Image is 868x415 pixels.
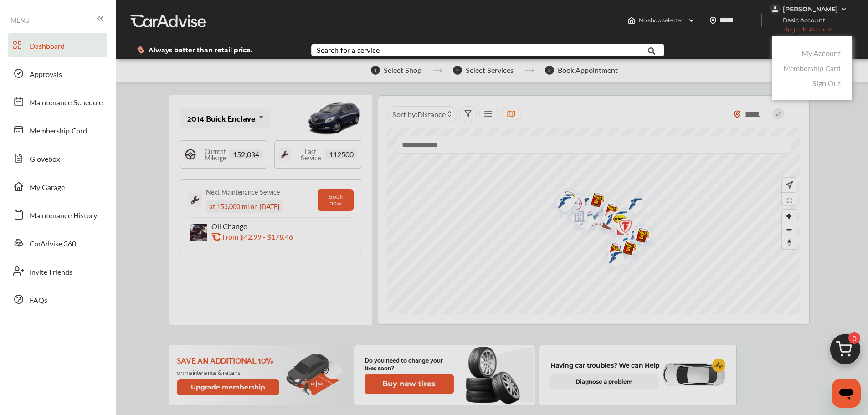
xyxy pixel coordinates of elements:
[30,125,87,137] span: Membership Card
[8,174,107,198] a: My Garage
[30,97,103,109] span: Maintenance Schedule
[8,231,107,255] a: CarAdvise 360
[783,63,841,73] a: Membership Card
[10,16,30,24] span: MENU
[30,69,62,81] span: Approvals
[317,46,380,54] div: Search for a service
[137,46,144,54] img: dollor_label_vector.a70140d1.svg
[30,154,60,165] span: Glovebox
[149,47,252,53] span: Always better than retail price.
[30,238,76,250] span: CarAdvise 360
[832,379,861,408] iframe: Button to launch messaging window
[8,146,107,170] a: Glovebox
[823,330,867,374] img: cart_icon.3d0951e8.svg
[8,118,107,142] a: Membership Card
[801,48,841,58] a: My Account
[30,210,97,222] span: Maintenance History
[30,182,65,194] span: My Garage
[8,61,107,85] a: Approvals
[8,287,107,311] a: FAQs
[812,78,841,88] a: Sign Out
[30,295,47,307] span: FAQs
[8,90,107,113] a: Maintenance Schedule
[30,266,72,278] span: Invite Friends
[8,33,107,57] a: Dashboard
[8,203,107,226] a: Maintenance History
[8,259,107,283] a: Invite Friends
[30,41,65,52] span: Dashboard
[848,332,860,344] span: 0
